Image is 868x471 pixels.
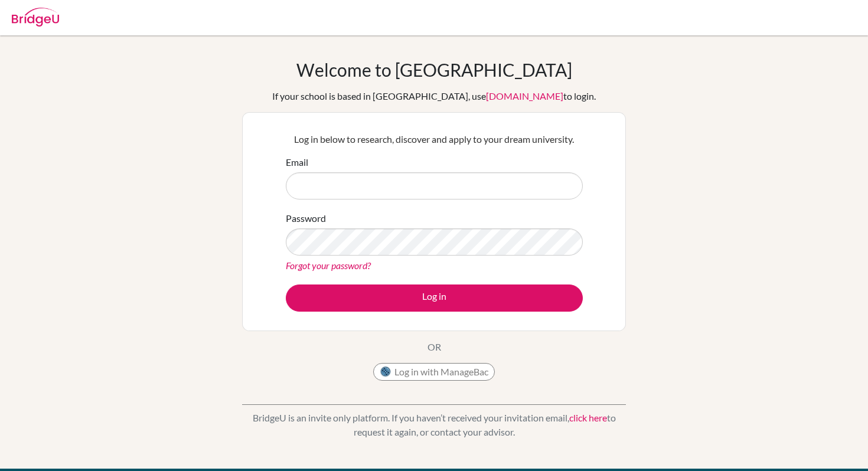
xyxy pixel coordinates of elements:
button: Log in with ManageBac [373,363,495,381]
img: Bridge-U [12,8,59,27]
label: Password [286,211,326,225]
a: [DOMAIN_NAME] [486,90,563,102]
button: Log in [286,284,583,312]
label: Email [286,155,308,169]
h1: Welcome to [GEOGRAPHIC_DATA] [296,59,572,80]
div: If your school is based in [GEOGRAPHIC_DATA], use to login. [272,89,596,103]
p: Log in below to research, discover and apply to your dream university. [286,132,583,146]
p: OR [428,340,441,354]
a: Forgot your password? [286,260,371,271]
p: BridgeU is an invite only platform. If you haven’t received your invitation email, to request it ... [242,411,626,439]
a: click here [569,412,607,423]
